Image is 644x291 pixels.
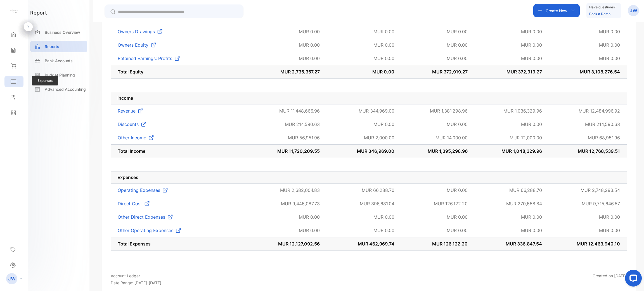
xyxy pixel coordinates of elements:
span: MUR 0.00 [447,228,468,233]
span: MUR 2,748,293.54 [581,187,620,193]
td: Income [111,92,627,104]
p: Total Equity [111,68,249,75]
p: Direct Cost [118,200,142,207]
span: MUR 12,000.00 [510,135,542,140]
span: MUR 0.00 [299,228,320,233]
img: Icon [157,29,163,34]
a: Budget Planning [30,69,87,81]
span: MUR 0.00 [521,228,542,233]
span: MUR 12,463,940.10 [577,241,620,247]
img: Icon [144,201,150,206]
p: Create New [546,8,567,14]
img: Icon [141,121,146,127]
span: MUR 1,048,329.96 [501,148,542,154]
span: MUR 0.00 [447,29,468,34]
p: Owners Equity [118,42,148,48]
p: JW [8,275,16,282]
span: MUR 3,108,276.54 [580,69,620,75]
button: Create New [533,4,580,17]
span: MUR 12,127,092.56 [278,241,320,247]
span: MUR 0.00 [373,228,394,233]
p: Total Income [111,148,249,154]
span: MUR 0.00 [373,42,394,48]
span: MUR 0.00 [599,228,620,233]
span: MUR 66,288.70 [362,187,394,193]
span: MUR 0.00 [521,214,542,220]
span: MUR 0.00 [521,29,542,34]
p: Date Range: [DATE]-[DATE] [111,280,627,286]
span: MUR 0.00 [447,187,468,193]
p: Other Operating Expenses [118,227,173,234]
span: MUR 372,919.27 [506,69,542,75]
p: Discounts [118,121,139,128]
span: MUR 0.00 [521,121,542,127]
span: MUR 0.00 [447,56,468,61]
img: Icon [174,56,180,61]
span: MUR 0.00 [599,56,620,61]
span: MUR 14,000.00 [435,135,468,140]
p: JW [630,7,637,14]
a: Bank Accounts [30,55,87,66]
span: MUR 0.00 [373,56,394,61]
a: Advanced Accounting [30,84,87,95]
img: Icon [151,42,156,48]
p: Advanced Accounting [45,86,86,92]
a: Business Overview [30,27,87,38]
p: Business Overview [45,29,80,35]
span: MUR 0.00 [373,29,394,34]
a: Reports [30,41,87,52]
img: Icon [162,187,168,193]
span: MUR 214,590.63 [585,121,620,127]
span: MUR 214,590.63 [285,121,320,127]
span: MUR 0.00 [599,214,620,220]
p: Operating Expenses [118,187,160,194]
span: Expenses [32,76,58,85]
td: Expenses [111,171,627,183]
p: Created on [DATE] [593,273,627,279]
span: MUR 0.00 [373,214,394,220]
p: Reports [45,44,59,49]
span: MUR 11,720,209.55 [277,148,320,154]
p: Other Direct Expenses [118,214,165,220]
span: MUR 0.00 [599,42,620,48]
p: Retained Earnings: Profits [118,55,172,62]
p: Revenue [118,108,136,114]
img: logo [10,7,18,16]
span: MUR 2,682,004.83 [280,187,320,193]
p: Owners Drawings [118,28,155,35]
span: MUR 0.00 [299,56,320,61]
span: MUR 0.00 [521,56,542,61]
p: Other Income [118,134,146,141]
span: MUR 12,768,539.51 [578,148,620,154]
span: MUR 1,381,298.96 [430,108,468,114]
span: MUR 396,681.04 [360,201,394,206]
span: MUR 346,969.00 [357,148,394,154]
span: MUR 11,448,666.96 [279,108,320,114]
a: Book a Demo [589,12,610,16]
span: MUR 0.00 [372,69,394,75]
span: MUR 56,951.96 [288,135,320,140]
span: MUR 344,969.00 [359,108,394,114]
p: Budget Planning [45,72,75,78]
span: MUR 12,484,996.92 [579,108,620,114]
span: MUR 462,969.74 [358,241,394,247]
span: MUR 336,847.54 [506,241,542,247]
span: MUR 1,395,298.96 [428,148,468,154]
span: MUR 0.00 [599,29,620,34]
span: MUR 0.00 [447,121,468,127]
span: MUR 270,558.84 [506,201,542,206]
img: Icon [167,214,173,220]
img: Icon [138,108,143,114]
iframe: LiveChat chat widget [621,268,644,291]
span: MUR 126,122.20 [434,201,468,206]
p: Total Expenses [111,240,249,247]
button: JW [628,4,639,17]
img: Icon [176,228,181,233]
span: MUR 0.00 [447,214,468,220]
span: MUR 9,715,646.57 [582,201,620,206]
span: MUR 0.00 [447,42,468,48]
span: MUR 66,288.70 [509,187,542,193]
span: MUR 68,951.96 [588,135,620,140]
span: MUR 0.00 [299,214,320,220]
